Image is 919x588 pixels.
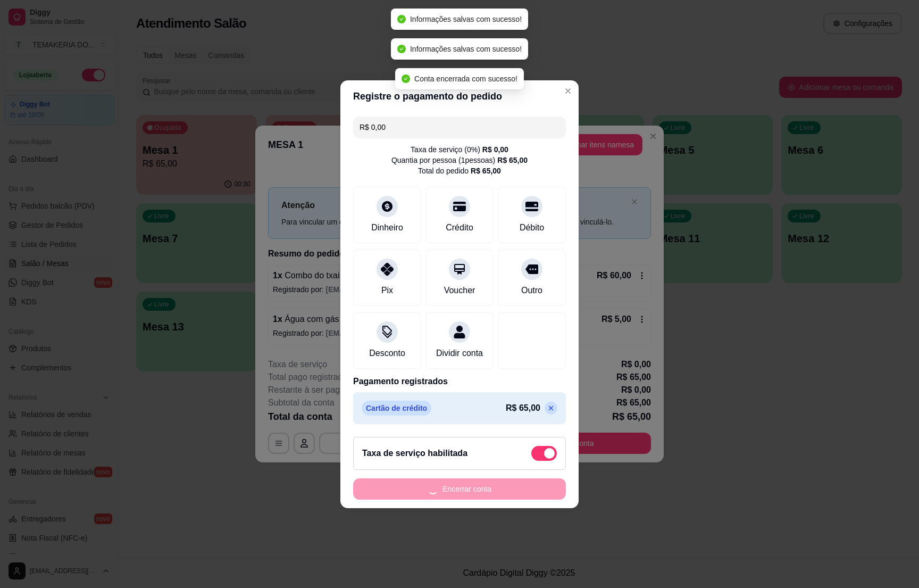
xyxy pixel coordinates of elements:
[340,80,579,112] header: Registre o pagamento do pedido
[360,117,559,138] input: Ex.: hambúrguer de cordeiro
[369,347,405,360] div: Desconto
[497,155,528,165] div: R$ 65,00
[371,221,403,234] div: Dinheiro
[444,284,475,297] div: Voucher
[362,447,467,460] h2: Taxa de serviço habilitada
[436,347,483,360] div: Dividir conta
[410,45,522,53] span: Informações salvas com sucesso!
[559,82,577,100] button: Close
[353,375,566,388] p: Pagamento registrados
[482,144,508,155] div: R$ 0,00
[391,155,528,165] div: Quantia por pessoa ( 1 pessoas)
[362,401,431,416] p: Cartão de crédito
[520,221,544,234] div: Débito
[397,45,406,53] span: check-circle
[471,165,501,176] div: R$ 65,00
[506,402,540,415] p: R$ 65,00
[446,221,473,234] div: Crédito
[402,74,410,83] span: check-circle
[411,144,508,155] div: Taxa de serviço ( 0 %)
[397,15,406,23] span: check-circle
[381,284,393,297] div: Pix
[414,74,517,83] span: Conta encerrada com sucesso!
[521,284,542,297] div: Outro
[410,15,522,23] span: Informações salvas com sucesso!
[418,165,501,176] div: Total do pedido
